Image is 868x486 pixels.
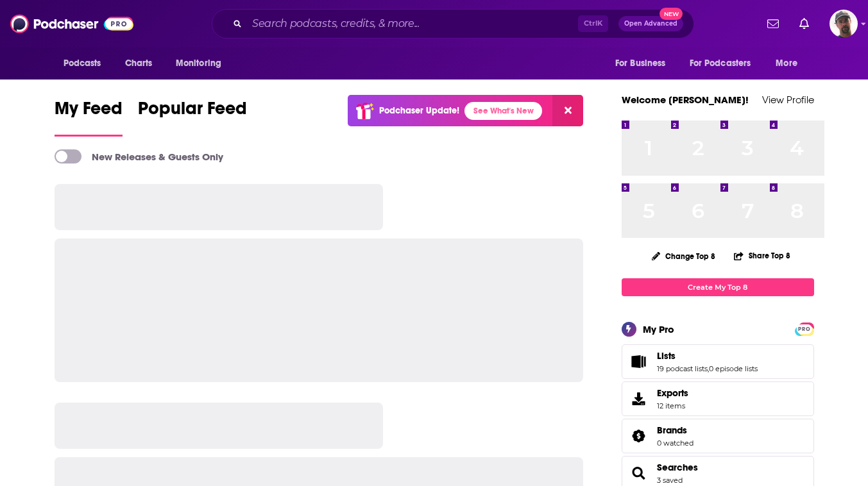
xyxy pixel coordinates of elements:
span: Charts [125,54,153,72]
a: 3 saved [657,476,683,485]
a: 0 episode lists [709,364,758,373]
input: Search podcasts, credits, & more... [247,13,578,34]
span: For Business [615,54,666,72]
span: Ctrl K [578,15,608,32]
a: Popular Feed [138,97,247,137]
span: For Podcasters [690,54,751,72]
span: Popular Feed [138,97,247,127]
img: User Profile [830,10,858,38]
span: Logged in as cjPurdy [830,10,858,38]
a: Brands [657,424,694,436]
button: open menu [681,51,770,76]
button: open menu [55,51,118,76]
span: Lists [657,350,676,362]
a: Lists [626,353,652,371]
span: Podcasts [64,54,101,72]
a: Exports [622,381,814,416]
img: Podchaser - Follow, Share and Rate Podcasts [10,12,133,36]
span: Open Advanced [624,21,677,27]
a: Show notifications dropdown [762,13,784,35]
a: Create My Top 8 [622,278,814,296]
p: Podchaser Update! [379,105,459,116]
a: Lists [657,350,758,362]
a: Searches [626,464,652,482]
span: Lists [622,344,814,379]
span: Exports [626,390,652,408]
a: New Releases & Guests Only [55,149,223,163]
span: Exports [657,387,688,399]
button: open menu [767,51,813,76]
a: My Feed [55,97,123,137]
a: Show notifications dropdown [794,13,814,35]
span: 12 items [657,401,688,410]
span: Brands [622,419,814,453]
a: 0 watched [657,439,694,448]
div: Search podcasts, credits, & more... [212,9,694,38]
a: Charts [117,51,160,76]
a: 19 podcast lists [657,364,708,373]
span: Monitoring [176,54,221,72]
span: My Feed [55,97,123,127]
span: PRO [797,324,812,334]
a: See What's New [464,102,542,120]
span: , [708,364,709,373]
span: More [776,54,797,72]
button: open menu [167,51,238,76]
button: Show profile menu [830,10,858,38]
div: My Pro [643,323,674,335]
span: New [660,8,683,20]
a: Brands [626,427,652,445]
a: Welcome [PERSON_NAME]! [622,94,749,106]
button: open menu [606,51,682,76]
a: PRO [797,323,812,333]
a: View Profile [762,94,814,106]
button: Change Top 8 [644,248,724,264]
button: Open AdvancedNew [618,16,683,31]
a: Searches [657,462,698,473]
button: Share Top 8 [733,243,791,268]
span: Brands [657,424,687,436]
